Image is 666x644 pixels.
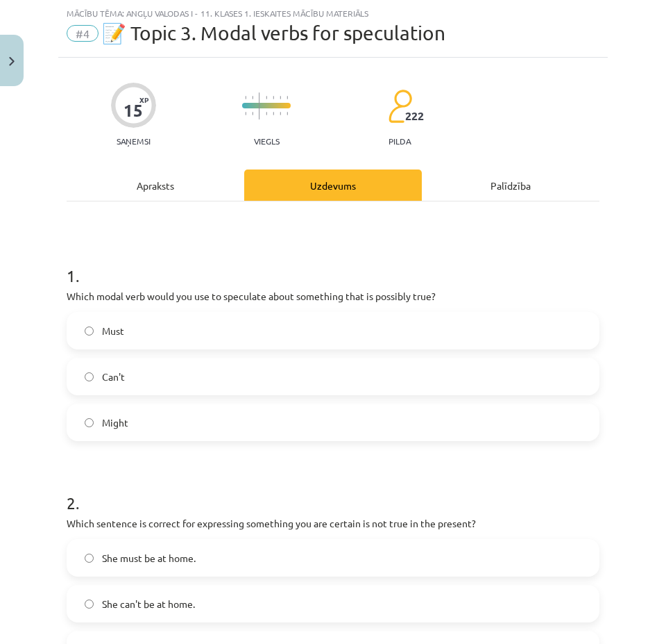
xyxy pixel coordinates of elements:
[67,8,599,18] div: Mācību tēma: Angļu valodas i - 11. klases 1. ieskaites mācību materiāls
[102,415,128,430] span: Might
[67,25,99,42] span: #4
[266,112,267,115] img: icon-short-line-57e1e144782c952c97e751825c79c345078a6d821885a25fce030b3d8c18986b.svg
[245,112,246,115] img: icon-short-line-57e1e144782c952c97e751825c79c345078a6d821885a25fce030b3d8c18986b.svg
[259,92,260,119] img: icon-long-line-d9ea69661e0d244f92f715978eff75569469978d946b2353a9bb055b3ed8787d.svg
[67,242,599,285] h1: 1 .
[273,96,274,99] img: icon-short-line-57e1e144782c952c97e751825c79c345078a6d821885a25fce030b3d8c18986b.svg
[388,136,411,146] p: pilda
[287,96,288,99] img: icon-short-line-57e1e144782c952c97e751825c79c345078a6d821885a25fce030b3d8c18986b.svg
[252,112,253,115] img: icon-short-line-57e1e144782c952c97e751825c79c345078a6d821885a25fce030b3d8c18986b.svg
[9,57,15,66] img: icon-close-lesson-0947bae3869378f0d4975bcd49f059093ad1ed9edebbc8119c70593378902aed.svg
[245,96,246,99] img: icon-short-line-57e1e144782c952c97e751825c79c345078a6d821885a25fce030b3d8c18986b.svg
[102,597,195,611] span: She can't be at home.
[405,110,424,122] span: 222
[287,112,288,115] img: icon-short-line-57e1e144782c952c97e751825c79c345078a6d821885a25fce030b3d8c18986b.svg
[102,22,445,44] span: 📝 Topic 3. Modal verbs for speculation
[388,89,412,124] img: students-c634bb4e5e11cddfef0936a35e636f08e4e9abd3cc4e673bd6f9a4125e45ecb1.svg
[273,112,274,115] img: icon-short-line-57e1e144782c952c97e751825c79c345078a6d821885a25fce030b3d8c18986b.svg
[123,101,143,120] div: 15
[85,372,94,381] input: Can't
[85,418,94,427] input: Might
[67,516,599,531] p: Which sentence is correct for expressing something you are certain is not true in the present?
[102,551,196,565] span: She must be at home.
[67,289,599,304] p: Which modal verb would you use to speculate about something that is possibly true?
[111,136,156,146] p: Saņemsi
[102,324,124,338] span: Must
[67,170,244,201] div: Apraksts
[102,370,125,384] span: Can't
[280,96,281,99] img: icon-short-line-57e1e144782c952c97e751825c79c345078a6d821885a25fce030b3d8c18986b.svg
[67,469,599,512] h1: 2 .
[254,136,280,146] p: Viegls
[139,96,148,104] span: XP
[85,554,94,563] input: She must be at home.
[85,327,94,336] input: Must
[266,96,267,99] img: icon-short-line-57e1e144782c952c97e751825c79c345078a6d821885a25fce030b3d8c18986b.svg
[422,170,599,201] div: Palīdzība
[85,600,94,609] input: She can't be at home.
[244,170,422,201] div: Uzdevums
[280,112,281,115] img: icon-short-line-57e1e144782c952c97e751825c79c345078a6d821885a25fce030b3d8c18986b.svg
[252,96,253,99] img: icon-short-line-57e1e144782c952c97e751825c79c345078a6d821885a25fce030b3d8c18986b.svg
